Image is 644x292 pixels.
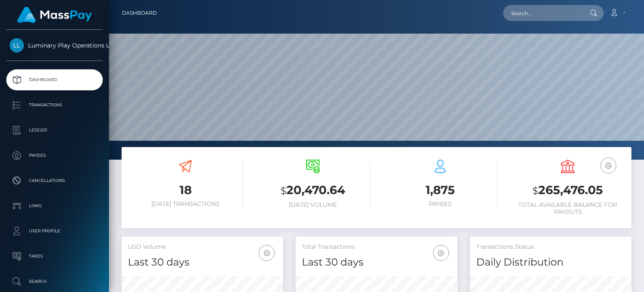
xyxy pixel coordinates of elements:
[510,201,625,216] h6: Total Available Balance for Payouts
[10,275,99,288] p: Search
[10,74,99,86] p: Dashboard
[6,195,103,216] a: Links
[6,246,103,267] a: Taxes
[122,4,157,22] a: Dashboard
[476,243,625,251] h5: Transactions Status
[10,124,99,137] p: Ledger
[255,201,370,208] h6: [DATE] Volume
[255,182,370,199] h3: 20,470.64
[10,200,99,212] p: Links
[510,182,625,199] h3: 265,476.05
[302,243,451,251] h5: Total Transactions
[17,7,92,23] img: MassPay Logo
[503,5,582,21] input: Search...
[10,250,99,263] p: Taxes
[6,170,103,191] a: Cancellations
[10,149,99,162] p: Payees
[10,38,24,53] img: Luminary Play Operations Limited
[302,255,451,270] h4: Last 30 days
[10,225,99,237] p: User Profile
[383,182,498,198] h3: 1,875
[128,182,243,198] h3: 18
[383,200,498,208] h6: Payees
[128,255,277,270] h4: Last 30 days
[128,200,243,208] h6: [DATE] Transactions
[280,185,286,197] small: $
[532,185,538,197] small: $
[476,255,625,270] h4: Daily Distribution
[6,120,103,141] a: Ledger
[6,221,103,242] a: User Profile
[10,174,99,187] p: Cancellations
[6,95,103,116] a: Transactions
[10,99,99,111] p: Transactions
[6,145,103,166] a: Payees
[6,69,103,90] a: Dashboard
[128,243,277,251] h5: USD Volume
[6,42,103,49] span: Luminary Play Operations Limited
[6,271,103,292] a: Search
